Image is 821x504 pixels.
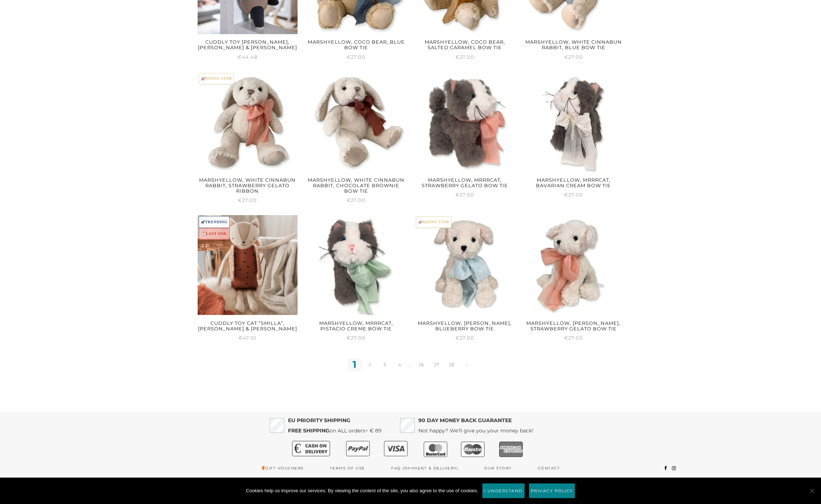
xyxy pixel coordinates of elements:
[455,192,460,197] span: €
[455,335,474,341] span: 27.00
[347,335,351,341] span: €
[564,335,568,341] span: €
[238,197,257,203] span: 27.00
[455,54,474,60] span: 27.00
[482,483,525,498] a: Разбрах
[261,463,304,474] a: Gift vouchers
[523,318,624,334] h2: Marshyellow, [PERSON_NAME], Strawberry Gelato Bow Tie
[430,358,443,371] a: 27
[445,358,458,371] a: 28
[288,415,382,436] p: on ALL orders> € 89
[455,54,460,60] span: €
[347,197,366,203] span: 27.00
[564,54,583,60] span: 27.00
[238,197,242,203] span: €
[198,37,298,53] h2: Cuddly toy [PERSON_NAME], [PERSON_NAME] & [PERSON_NAME]
[460,358,473,371] a: →
[306,318,406,334] h2: Marshyellow, Mrrrcat, Pistacio Creme Bow Tie
[239,335,243,341] span: €
[294,441,301,456] text: €
[418,415,533,436] p: Not happy? We'll give you your money back!
[246,487,478,494] span: Cookies help us improve our services. By viewing the content of the site, you also agree to the u...
[415,175,515,191] h2: Marshyellow, Mrrrcat, Strawberry Gelato Bow Tie
[564,54,568,60] span: €
[347,197,351,203] span: €
[378,358,391,371] a: 3
[198,175,298,196] h2: Marshyellow, White Cinnabun Rabbit, Strawberry Gelato Ribbon
[564,335,583,341] span: 27.00
[347,335,366,341] span: 27.00
[523,37,624,53] h2: Marshyellow, White Cinnabun Rabbit, Blue Bow Tie
[330,463,365,474] a: Terms of use
[523,215,624,342] a: Marshyellow, [PERSON_NAME], Strawberry Gelato Bow Tie €27.00
[363,358,376,371] a: 2
[391,463,458,474] a: FAQ (Payment & Delivery)
[415,215,515,342] a: 📈RISING STARMarshyellow, [PERSON_NAME], Blueberry Bow Tie €27.00
[347,54,351,60] span: €
[306,215,406,342] a: Marshyellow, Mrrrcat, Pistacio Creme Bow Tie €27.00
[415,72,515,199] a: Marshyellow, Mrrrcat, Strawberry Gelato Bow Tie €27.00
[529,483,575,498] a: Политика за поверителност
[198,72,298,204] a: 📈RISING STARMarshyellow, White Cinnabun Rabbit, Strawberry Gelato Ribbon €27.00
[564,192,583,197] span: 27.00
[288,417,350,434] strong: EU PRIORITY SHIPPING FREE SHIPPING
[415,318,515,334] h2: Marshyellow, [PERSON_NAME], Blueberry Bow Tie
[415,358,428,371] a: 26
[484,463,512,474] a: Our story
[455,192,474,197] span: 27.00
[538,463,560,474] a: Contact
[418,417,512,424] strong: 90 DAY MONEY BACK GUARANTEE
[393,358,406,371] a: 4
[415,37,515,53] h2: Marshyellow, Coco Bear, Salted Caramel Bow Tie
[347,54,366,60] span: 27.00
[564,192,568,197] span: €
[306,37,406,53] h2: Marshyellow, Coco Bear, Blue Bow Tie
[261,466,265,470] img: 🎁
[306,72,406,204] a: Marshyellow, White Cinnabun Rabbit, Chocolate Brownie Bow Tie €27.00
[306,175,406,196] h2: Marshyellow, White Cinnabun Rabbit, Chocolate Brownie Bow Tie
[198,318,298,334] h2: Cuddly toy cat “Smilla”, [PERSON_NAME] & [PERSON_NAME]
[455,335,460,341] span: €
[238,54,258,60] span: 44.48
[198,215,298,342] a: 🚀TRENDING⏳LAST ONECuddly toy cat “Smilla”, [PERSON_NAME] & [PERSON_NAME] €47.55
[238,54,242,60] span: €
[523,72,624,199] a: Marshyellow, Mrrrcat, Bavarian Cream Bow Tie €27.00
[239,335,256,341] span: 47.55
[348,358,361,371] span: 1
[523,175,624,191] h2: Marshyellow, Mrrrcat, Bavarian Cream Bow Tie
[808,487,815,494] span: No
[408,358,413,371] span: ...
